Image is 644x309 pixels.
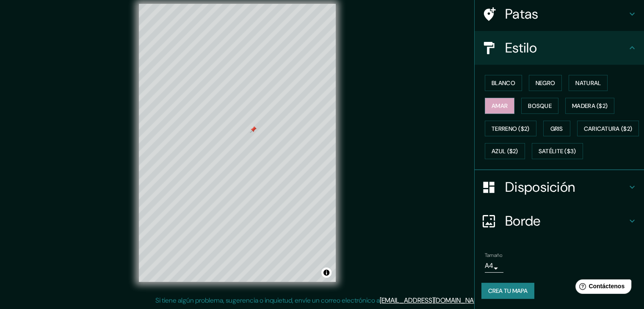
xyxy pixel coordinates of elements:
[521,98,558,114] button: Bosque
[492,148,518,155] font: Azul ($2)
[565,98,614,114] button: Madera ($2)
[485,259,503,273] div: A4
[492,125,530,132] font: Terreno ($2)
[485,121,536,137] button: Terreno ($2)
[488,287,528,295] font: Crea tu mapa
[550,125,563,132] font: Gris
[543,121,570,137] button: Gris
[505,5,539,23] font: Patas
[572,102,608,110] font: Madera ($2)
[532,143,583,159] button: Satélite ($3)
[155,296,380,305] font: Si tiene algún problema, sugerencia o inquietud, envíe un correo electrónico a
[575,79,601,87] font: Natural
[475,31,644,65] div: Estilo
[481,283,534,299] button: Crea tu mapa
[539,148,576,155] font: Satélite ($3)
[505,39,537,57] font: Estilo
[505,178,575,196] font: Disposición
[475,204,644,238] div: Borde
[380,296,484,305] a: [EMAIL_ADDRESS][DOMAIN_NAME]
[485,252,502,259] font: Tamaño
[584,125,633,132] font: Caricatura ($2)
[528,102,552,110] font: Bosque
[492,79,515,87] font: Blanco
[485,75,522,91] button: Blanco
[485,143,525,159] button: Azul ($2)
[492,102,508,110] font: Amar
[321,268,332,278] button: Activar o desactivar atribución
[577,121,639,137] button: Caricatura ($2)
[485,98,514,114] button: Amar
[529,75,562,91] button: Negro
[536,79,556,87] font: Negro
[505,212,541,230] font: Borde
[475,170,644,204] div: Disposición
[569,276,635,300] iframe: Lanzador de widgets de ayuda
[569,75,608,91] button: Natural
[485,261,493,270] font: A4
